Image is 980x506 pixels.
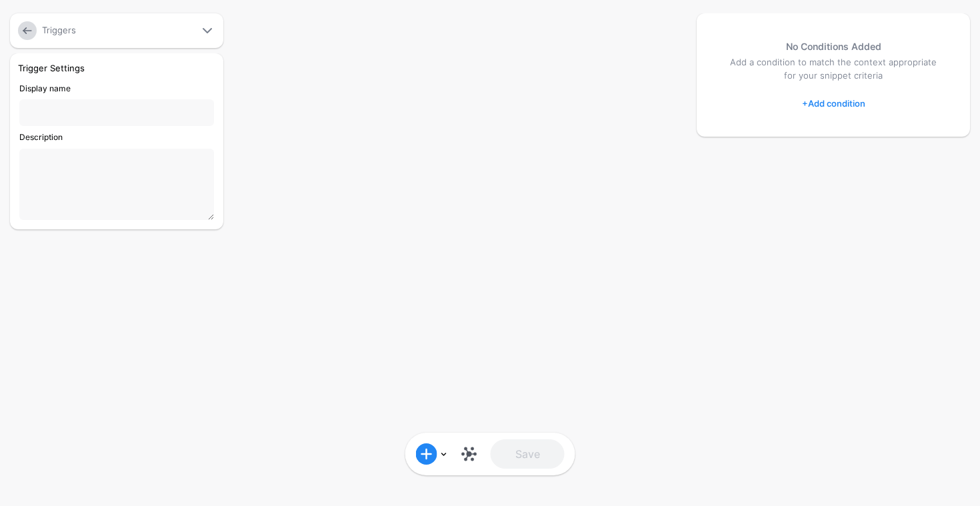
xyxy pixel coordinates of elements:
p: Add a condition to match the context appropriate for your snippet criteria [723,56,943,83]
h5: No Conditions Added [723,40,943,53]
label: Description [19,131,63,143]
span: + [802,98,808,109]
a: Add condition [802,93,865,114]
div: Trigger Settings [13,61,221,75]
a: Triggers [42,25,76,35]
label: Display name [19,83,71,94]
